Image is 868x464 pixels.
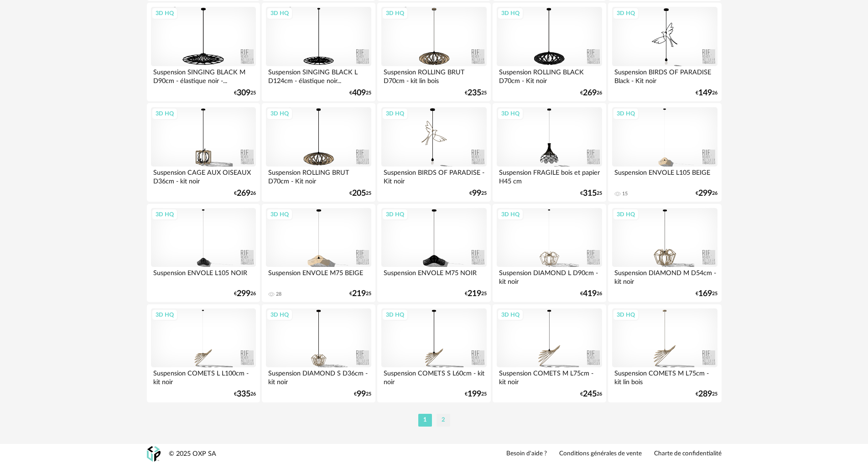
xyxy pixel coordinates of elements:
a: 3D HQ Suspension COMETS M L75cm - kit lin bois €28925 [608,304,721,403]
div: € 26 [696,190,717,197]
a: Besoin d'aide ? [506,450,547,458]
div: Suspension COMETS M L75cm - kit lin bois [612,367,717,386]
div: 3D HQ [266,108,293,120]
div: 3D HQ [613,209,639,220]
a: 3D HQ Suspension ENVOLE L105 BEIGE 15 €29926 [608,103,721,202]
div: Suspension FRAGILE bois et papier H45 cm [497,167,602,185]
div: Suspension DIAMOND L D90cm - kit noir [497,267,602,285]
div: Suspension ROLLING BRUT D70cm - kit lin bois [381,66,486,84]
div: € 25 [465,291,487,297]
span: 315 [583,190,597,197]
div: € 25 [354,391,371,397]
div: Suspension ROLLING BLACK D70cm - Kit noir [497,66,602,84]
div: Suspension ENVOLE L105 BEIGE [612,167,717,185]
div: € 25 [349,90,371,96]
div: Suspension SINGING BLACK M D90cm - élastique noir -... [151,66,256,84]
div: € 26 [580,90,602,96]
div: € 25 [349,190,371,197]
div: € 25 [465,391,487,397]
div: 3D HQ [497,108,524,120]
a: 3D HQ Suspension ENVOLE M75 NOIR €21925 [377,204,490,302]
div: Suspension COMETS S L60cm - kit noir [381,367,486,386]
div: € 25 [349,291,371,297]
div: 3D HQ [382,108,408,120]
div: 3D HQ [151,108,178,120]
div: 3D HQ [151,7,178,19]
a: 3D HQ Suspension DIAMOND L D90cm - kit noir €41926 [493,204,606,302]
a: Charte de confidentialité [654,450,722,458]
div: 3D HQ [382,7,408,19]
span: 269 [583,90,597,96]
div: 3D HQ [382,209,408,220]
div: 3D HQ [151,309,178,321]
div: Suspension ROLLING BRUT D70cm - Kit noir [266,167,371,185]
div: € 26 [234,190,256,197]
div: 3D HQ [613,7,639,19]
div: Suspension COMETS M L75cm - kit noir [497,367,602,386]
span: 269 [237,190,250,197]
a: 3D HQ Suspension BIRDS OF PARADISE Black - Kit noir €14926 [608,3,721,101]
div: 28 [276,291,281,297]
div: Suspension DIAMOND M D54cm - kit noir [612,267,717,285]
span: 409 [352,90,366,96]
a: Conditions générales de vente [559,450,642,458]
a: 3D HQ Suspension COMETS S L60cm - kit noir €19925 [377,304,490,403]
li: 2 [437,414,450,427]
div: 3D HQ [266,209,293,220]
span: 205 [352,190,366,197]
div: Suspension ENVOLE M75 NOIR [381,267,486,285]
span: 219 [352,291,366,297]
div: € 26 [580,391,602,397]
div: 3D HQ [613,309,639,321]
div: € 26 [234,291,256,297]
span: 299 [698,190,712,197]
div: € 25 [469,190,487,197]
a: 3D HQ Suspension ROLLING BRUT D70cm - kit lin bois €23525 [377,3,490,101]
div: € 26 [234,391,256,397]
div: © 2025 OXP SA [169,450,216,459]
a: 3D HQ Suspension DIAMOND S D36cm - kit noir €9925 [262,304,375,403]
div: 3D HQ [266,7,293,19]
span: 149 [698,90,712,96]
span: 99 [357,391,366,397]
div: 3D HQ [497,309,524,321]
div: Suspension SINGING BLACK L D124cm - élastique noir... [266,66,371,84]
li: 1 [418,414,432,427]
a: 3D HQ Suspension BIRDS OF PARADISE - Kit noir €9925 [377,103,490,202]
div: € 26 [696,90,717,96]
span: 419 [583,291,597,297]
a: 3D HQ Suspension ROLLING BLACK D70cm - Kit noir €26926 [493,3,606,101]
div: 3D HQ [497,209,524,220]
img: OXP [147,446,161,462]
span: 99 [472,190,481,197]
div: 3D HQ [382,309,408,321]
div: Suspension BIRDS OF PARADISE - Kit noir [381,167,486,185]
div: € 25 [696,291,717,297]
div: Suspension DIAMOND S D36cm - kit noir [266,367,371,386]
div: 3D HQ [613,108,639,120]
div: 3D HQ [497,7,524,19]
span: 199 [468,391,481,397]
div: € 25 [234,90,256,96]
a: 3D HQ Suspension COMETS L L100cm - kit noir €33526 [147,304,260,403]
span: 289 [698,391,712,397]
div: € 25 [465,90,487,96]
span: 169 [698,291,712,297]
span: 235 [468,90,481,96]
div: Suspension BIRDS OF PARADISE Black - Kit noir [612,66,717,84]
div: 3D HQ [151,209,178,220]
span: 245 [583,391,597,397]
span: 335 [237,391,250,397]
span: 309 [237,90,250,96]
a: 3D HQ Suspension ENVOLE L105 NOIR €29926 [147,204,260,302]
a: 3D HQ Suspension SINGING BLACK M D90cm - élastique noir -... €30925 [147,3,260,101]
div: 3D HQ [266,309,293,321]
a: 3D HQ Suspension ENVOLE M75 BEIGE 28 €21925 [262,204,375,302]
a: 3D HQ Suspension DIAMOND M D54cm - kit noir €16925 [608,204,721,302]
a: 3D HQ Suspension SINGING BLACK L D124cm - élastique noir... €40925 [262,3,375,101]
div: Suspension COMETS L L100cm - kit noir [151,367,256,386]
div: € 25 [696,391,717,397]
div: € 25 [580,190,602,197]
div: Suspension ENVOLE M75 BEIGE [266,267,371,285]
div: Suspension ENVOLE L105 NOIR [151,267,256,285]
